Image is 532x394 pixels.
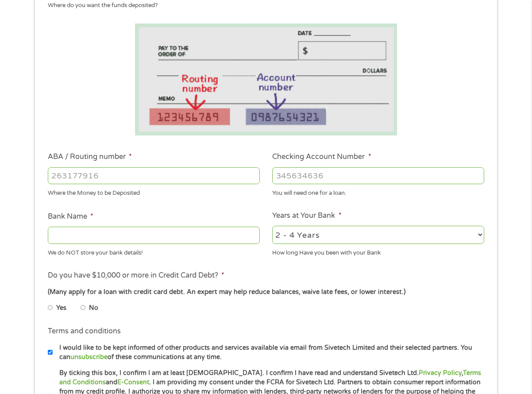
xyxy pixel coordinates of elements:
a: Privacy Policy [419,369,462,377]
img: Routing number location [135,23,397,135]
label: No [89,303,98,313]
label: Terms and conditions [48,327,121,336]
div: Where the Money to be Deposited [48,186,260,198]
div: (Many apply for a loan with credit card debt. An expert may help reduce balances, waive late fees... [48,287,484,297]
label: Do you have $10,000 or more in Credit Card Debt? [48,271,224,280]
label: ABA / Routing number [48,152,132,162]
a: unsubscribe [70,353,108,361]
a: Terms and Conditions [59,369,481,386]
input: 263177916 [48,167,260,184]
div: Where do you want the funds deposited? [48,1,478,10]
div: You will need one for a loan. [272,186,484,198]
div: How long Have you been with your Bank [272,245,484,257]
div: We do NOT store your bank details! [48,245,260,257]
label: I would like to be kept informed of other products and services available via email from Sivetech... [53,343,487,362]
label: Bank Name [48,212,93,221]
a: E-Consent [117,379,149,386]
label: Yes [56,303,66,313]
label: Checking Account Number [272,152,371,162]
input: 345634636 [272,167,484,184]
label: Years at Your Bank [272,211,341,220]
